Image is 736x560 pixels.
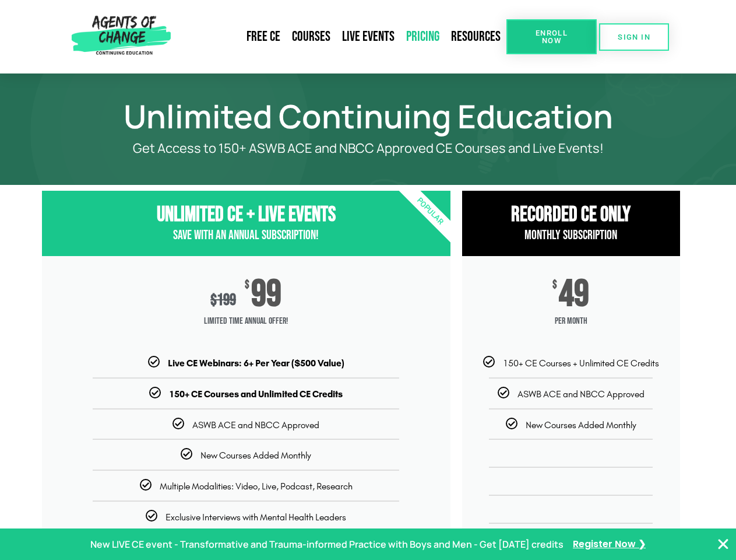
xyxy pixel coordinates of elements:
span: Exclusive Interviews with Mental Health Leaders [165,512,346,523]
p: Get Access to 150+ ASWB ACE and NBCC Approved CE Courses and Live Events! [83,141,654,156]
nav: Menu [175,23,506,50]
span: Save with an Annual Subscription! [173,228,319,243]
a: Register Now ❯ [573,536,646,553]
span: Monthly Subscription [524,228,617,243]
span: SIGN IN [618,33,650,41]
a: Free CE [241,23,286,50]
h3: RECORDED CE ONly [462,202,680,228]
button: Close Banner [716,537,730,551]
div: 199 [210,290,236,310]
a: Resources [445,23,506,50]
a: Live Events [336,23,400,50]
b: Live CE Webinars: 6+ Per Year ($500 Value) [168,358,344,369]
b: 150+ CE Courses and Unlimited CE Credits [169,388,343,400]
span: Enroll Now [525,29,578,44]
a: SIGN IN [599,23,669,51]
span: $ [552,279,557,291]
span: 99 [251,279,281,310]
span: New Courses Added Monthly [526,419,636,430]
span: Multiple Modalities: Video, Live, Podcast, Research [160,481,353,492]
h3: Unlimited CE + Live Events [42,202,450,228]
span: $ [210,290,217,310]
p: New LIVE CE event - Transformative and Trauma-informed Practice with Boys and Men - Get [DATE] cr... [90,536,564,553]
span: New Courses Added Monthly [200,450,311,461]
a: Courses [286,23,336,50]
span: per month [462,310,680,333]
span: ASWB ACE and NBCC Approved [192,419,319,430]
div: Popular [362,144,497,279]
a: Pricing [400,23,445,50]
span: 150+ CE Courses + Unlimited CE Credits [503,358,659,369]
span: 49 [559,279,589,310]
span: ASWB ACE and NBCC Approved [517,388,645,400]
a: Enroll Now [506,19,597,54]
span: $ [245,279,249,291]
span: Limited Time Annual Offer! [42,310,450,333]
h1: Unlimited Continuing Education [36,103,700,129]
